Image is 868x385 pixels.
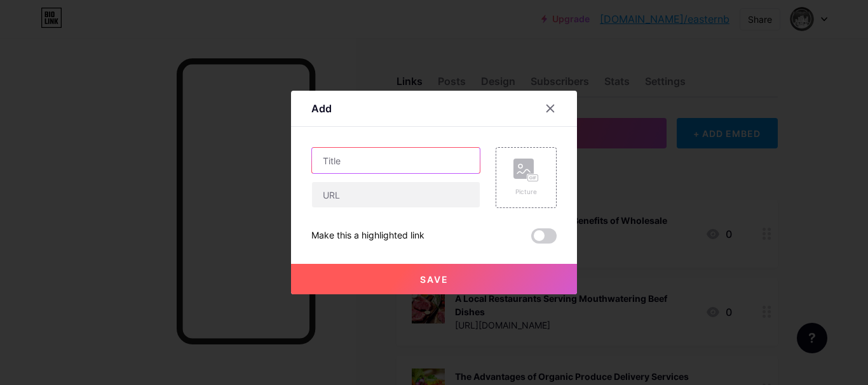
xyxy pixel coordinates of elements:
input: URL [312,182,480,207]
div: Picture [513,187,539,197]
div: Make this a highlighted link [311,228,424,244]
button: Save [291,264,577,294]
input: Title [312,148,480,173]
div: Add [311,101,332,116]
span: Save [420,274,449,285]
